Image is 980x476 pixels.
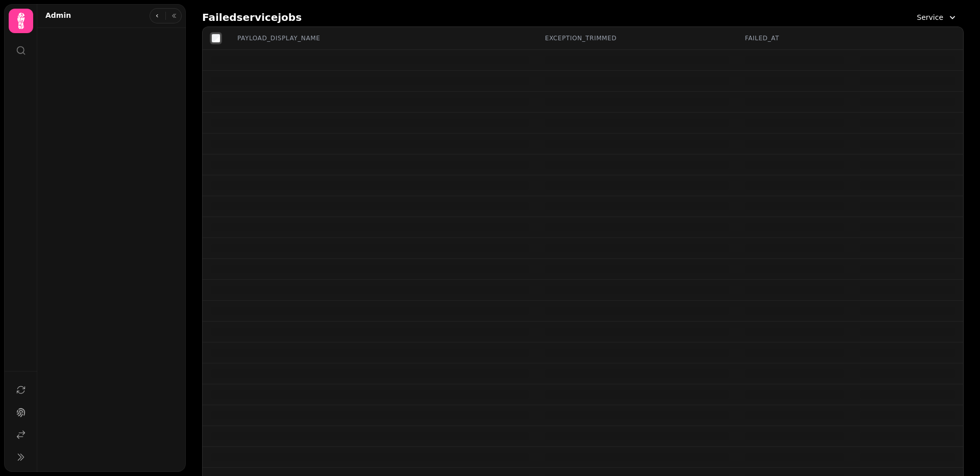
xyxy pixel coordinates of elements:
[545,34,729,42] div: exception_trimmed
[917,12,943,22] span: Service
[745,34,844,42] div: failed_at
[202,10,302,24] h2: Failed service jobs
[237,34,320,42] p: payload_display_name
[911,8,964,27] button: Service
[45,10,71,20] h2: Admin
